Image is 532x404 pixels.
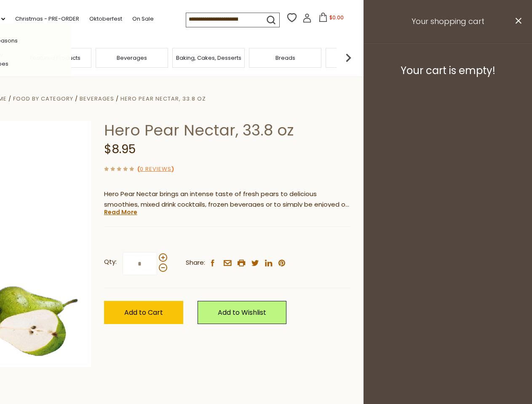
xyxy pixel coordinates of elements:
[124,308,163,317] span: Add to Cart
[13,95,73,103] a: Food By Category
[117,55,147,61] a: Beverages
[340,49,357,66] img: next arrow
[186,258,205,268] span: Share:
[313,13,349,25] button: $0.00
[89,14,122,24] a: Oktoberfest
[104,257,117,267] strong: Qty:
[198,301,286,324] a: Add to Wishlist
[104,208,137,216] a: Read More
[132,14,154,24] a: On Sale
[104,121,350,140] h1: Hero Pear Nectar, 33.8 oz
[374,64,521,77] h3: Your cart is empty!
[104,141,136,157] span: $8.95
[275,55,295,61] a: Breads
[104,301,183,324] button: Add to Cart
[176,55,241,61] a: Baking, Cakes, Desserts
[137,165,174,173] span: ( )
[15,14,79,24] a: Christmas - PRE-ORDER
[123,252,157,275] input: Qty:
[140,165,171,174] a: 0 Reviews
[120,95,206,103] a: Hero Pear Nectar, 33.8 oz
[329,14,344,21] span: $0.00
[80,95,114,103] a: Beverages
[104,189,350,210] p: Hero Pear Nectar brings an intense taste of fresh pears to delicious smoothies, mixed drink cockt...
